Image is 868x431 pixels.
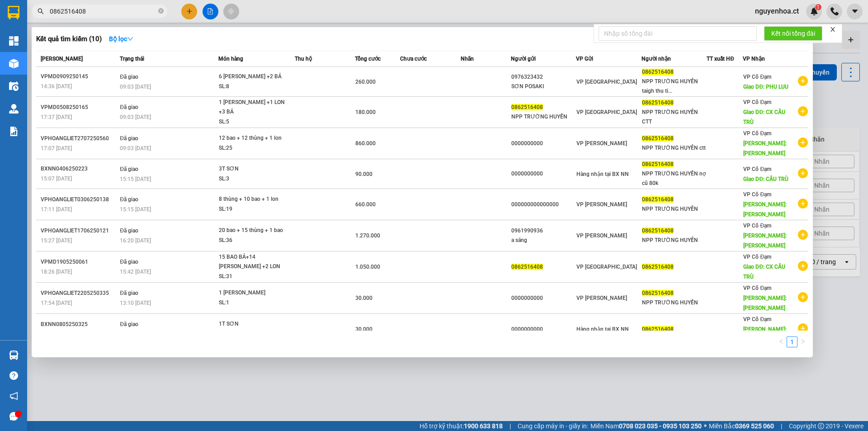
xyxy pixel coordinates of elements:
[461,56,474,62] span: Nhãn
[219,194,287,204] div: 8 thùng + 10 bao + 1 lon
[219,252,287,272] div: 15 BAO BẢ+14 [PERSON_NAME] +2 LON
[219,143,287,153] div: SL: 25
[120,259,138,265] span: Đã giao
[798,323,808,333] span: plus-circle
[8,6,19,19] img: logo-vxr
[219,329,287,339] div: SL: 1
[511,112,576,122] div: NPP TRƯỜNG HUYỀN
[120,166,138,172] span: Đã giao
[511,82,576,91] div: SƠN POSAKI
[743,223,771,229] span: VP Cổ Đạm
[743,99,771,105] span: VP Cổ Đạm
[9,392,18,400] span: notification
[219,272,287,282] div: SL: 31
[219,319,287,329] div: 1T SƠN
[576,79,637,85] span: VP [GEOGRAPHIC_DATA]
[355,326,373,332] span: 30.000
[120,269,151,275] span: 15:42 [DATE]
[743,232,787,249] span: [PERSON_NAME]: [PERSON_NAME]
[798,292,808,302] span: plus-circle
[787,336,797,347] li: 1
[798,261,808,271] span: plus-circle
[219,72,287,82] div: 6 [PERSON_NAME] +2 BẢ
[800,339,806,344] span: right
[41,237,72,244] span: 15:27 [DATE]
[511,56,536,62] span: Người gửi
[511,200,576,209] div: 000000000000000
[41,114,72,120] span: 17:37 [DATE]
[798,106,808,116] span: plus-circle
[743,254,771,260] span: VP Cổ Đạm
[511,72,576,82] div: 0976323432
[219,82,287,92] div: SL: 8
[41,175,72,182] span: 15:07 [DATE]
[355,79,376,85] span: 260.000
[355,140,376,147] span: 860.000
[41,164,117,174] div: BXNN0406250223
[743,176,788,182] span: Giao DĐ: CẦU TRÙ
[36,34,102,44] h3: Kết quả tìm kiếm ( 10 )
[511,139,576,148] div: 0000000000
[355,295,373,301] span: 30.000
[576,140,627,147] span: VP [PERSON_NAME]
[642,298,707,308] div: NPP TRƯỜNG HUYỀN
[120,196,138,203] span: Đã giao
[642,227,674,234] span: 0862516408
[41,300,72,306] span: 17:54 [DATE]
[41,195,117,204] div: VPHOANGLIET0306250138
[9,36,19,46] img: dashboard-icon
[511,169,576,179] div: 0000000000
[642,56,671,62] span: Người nhận
[511,226,576,236] div: 0961990936
[120,104,138,110] span: Đã giao
[599,26,757,41] input: Nhập số tổng đài
[707,56,734,62] span: TT xuất HĐ
[127,36,133,42] span: down
[219,298,287,308] div: SL: 1
[798,76,808,86] span: plus-circle
[511,264,543,270] span: 0862516408
[797,336,808,347] li: Next Page
[50,6,156,16] input: Tìm tên, số ĐT hoặc mã đơn
[219,226,287,236] div: 20 bao + 15 thùng + 1 bao
[642,99,674,106] span: 0862516408
[511,294,576,303] div: 0000000000
[798,168,808,178] span: plus-circle
[642,161,674,167] span: 0862516408
[743,316,771,322] span: VP Cổ Đạm
[41,289,117,298] div: VPHOANGLIET2205250335
[9,104,19,114] img: warehouse-icon
[120,145,151,152] span: 09:03 [DATE]
[642,108,707,127] div: NPP TRƯỜNG HUYỀN CTT
[576,232,627,239] span: VP [PERSON_NAME]
[743,130,771,137] span: VP Cổ Đạm
[355,201,376,208] span: 660.000
[120,237,151,244] span: 16:20 [DATE]
[642,326,674,332] span: 0862516408
[511,325,576,334] div: 0000000000
[642,135,674,142] span: 0862516408
[41,269,72,275] span: 18:26 [DATE]
[120,227,138,234] span: Đã giao
[41,145,72,152] span: 17:07 [DATE]
[355,56,381,62] span: Tổng cước
[642,69,674,75] span: 0862516408
[120,56,144,62] span: Trạng thái
[9,350,19,360] img: warehouse-icon
[743,166,771,172] span: VP Cổ Đạm
[400,56,427,62] span: Chưa cước
[576,56,593,62] span: VP Gửi
[41,134,117,143] div: VPHOANGLIET2707250560
[9,59,19,68] img: warehouse-icon
[219,117,287,127] div: SL: 5
[743,56,765,62] span: VP Nhận
[355,232,380,239] span: 1.270.000
[219,133,287,143] div: 12 bao + 12 thùng + 1 lon
[642,196,674,203] span: 0862516408
[41,83,72,90] span: 14:36 [DATE]
[158,8,164,14] span: close-circle
[642,236,707,245] div: NPP TRƯỜNG HUYỀN
[120,84,151,90] span: 09:03 [DATE]
[41,206,72,213] span: 17:11 [DATE]
[787,337,797,347] a: 1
